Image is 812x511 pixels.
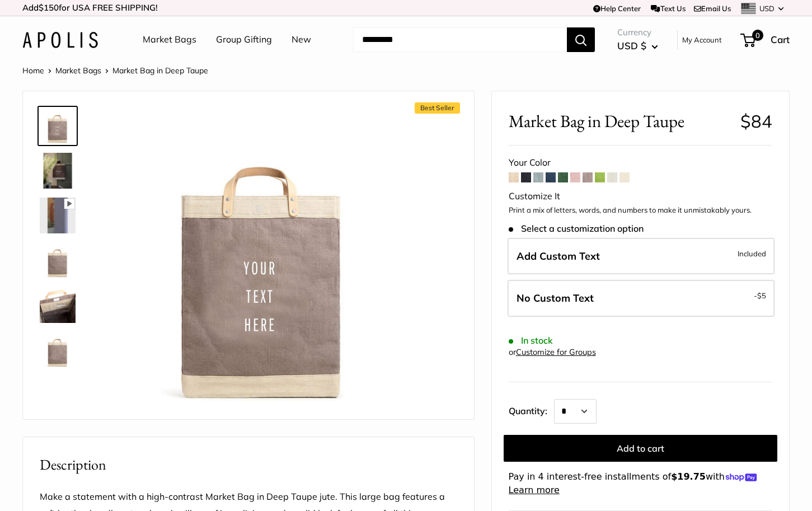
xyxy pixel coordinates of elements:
[759,4,775,13] span: USD
[517,292,594,304] span: No Custom Text
[752,30,763,41] span: 0
[40,153,76,189] img: Market Bag in Deep Taupe
[40,287,76,323] img: Market Bag in Deep Taupe
[143,31,196,48] a: Market Bags
[617,25,658,40] span: Currency
[37,151,78,191] a: Market Bag in Deep Taupe
[651,4,685,13] a: Text Us
[682,33,722,46] a: My Account
[40,242,76,278] img: Market Bag in Deep Taupe
[504,435,777,462] button: Add to cart
[37,195,78,236] a: Market Bag in Deep Taupe
[112,108,412,407] img: Market Bag in Deep Taupe
[37,330,78,370] a: Market Bag in Deep Taupe
[593,4,641,13] a: Help Center
[415,102,460,114] span: Best Seller
[40,332,76,368] img: Market Bag in Deep Taupe
[741,31,790,49] a: 0 Cart
[509,223,644,234] span: Select a customization option
[509,345,596,360] div: or
[508,280,775,317] label: Leave Blank
[516,347,596,357] a: Customize for Groups
[40,198,76,233] img: Market Bag in Deep Taupe
[738,247,766,260] span: Included
[771,34,790,45] span: Cart
[508,238,775,275] label: Add Custom Text
[509,396,554,424] label: Quantity:
[617,37,658,55] button: USD $
[216,31,272,48] a: Group Gifting
[757,291,766,300] span: $5
[40,454,457,476] h2: Description
[740,110,772,132] span: $84
[22,65,44,76] a: Home
[509,335,553,346] span: In stock
[617,40,646,51] span: USD $
[754,289,766,302] span: -
[353,27,567,52] input: Search...
[509,154,772,171] div: Your Color
[694,4,731,13] a: Email Us
[22,32,98,48] img: Apolis
[37,106,78,146] a: Market Bag in Deep Taupe
[509,205,772,216] p: Print a mix of letters, words, and numbers to make it unmistakably yours.
[517,250,600,262] span: Add Custom Text
[55,65,101,76] a: Market Bags
[292,31,311,48] a: New
[509,111,732,132] span: Market Bag in Deep Taupe
[22,63,208,78] nav: Breadcrumb
[40,108,76,144] img: Market Bag in Deep Taupe
[567,27,595,52] button: Search
[112,65,208,76] span: Market Bag in Deep Taupe
[509,188,772,205] div: Customize It
[37,285,78,325] a: Market Bag in Deep Taupe
[39,2,59,13] span: $150
[37,240,78,280] a: Market Bag in Deep Taupe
